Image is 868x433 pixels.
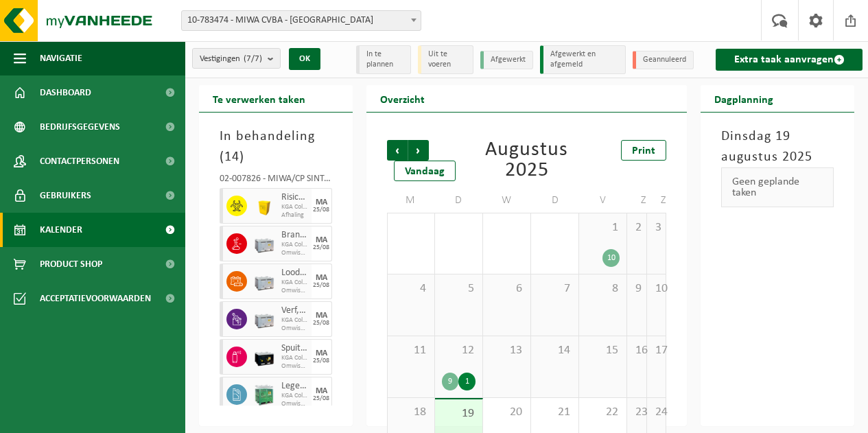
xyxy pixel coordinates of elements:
li: Afgewerkt [480,51,533,69]
h3: Dinsdag 19 augustus 2025 [721,126,834,167]
li: In te plannen [356,45,412,74]
div: 1 [458,373,476,390]
span: KGA Colli CP [281,316,308,325]
span: 22 [586,405,620,420]
div: MA [316,198,327,207]
div: 02-007826 - MIWA/CP SINT-NIKLAAS - [GEOGRAPHIC_DATA] [220,174,332,188]
span: Vestigingen [200,49,262,69]
span: Risicohoudend medisch afval [281,192,308,203]
span: 21 [538,405,572,420]
div: 25/08 [313,282,329,289]
div: Augustus 2025 [481,140,572,181]
h2: Te verwerken taken [199,85,319,112]
span: 10-783474 - MIWA CVBA - SINT-NIKLAAS [181,10,421,31]
a: Print [621,140,666,161]
span: Omwisseling op aanvraag (incl. verwerking) [281,325,308,333]
span: Omwisseling op aanvraag (incl. verwerking) [281,400,308,408]
span: 5 [442,281,476,296]
div: 25/08 [313,358,329,364]
div: 10 [602,249,620,267]
span: Kalender [40,213,82,247]
img: PB-LB-0680-HPE-GY-11 [254,309,274,329]
span: 11 [395,343,427,358]
span: KGA Colli CP [281,392,308,400]
img: PB-LB-0680-HPE-GY-11 [254,233,274,254]
span: 9 [634,281,640,296]
span: Contactpersonen [40,144,119,178]
h3: In behandeling ( ) [220,126,332,167]
div: 25/08 [313,207,329,213]
td: Z [627,188,647,213]
span: 4 [395,281,427,296]
span: 12 [442,343,476,358]
span: 1 [586,220,620,235]
span: Loodbatterijen [281,268,308,279]
span: Product Shop [40,247,102,281]
span: Spuitbussen [281,343,308,354]
div: Geen geplande taken [721,167,834,207]
span: 10 [654,281,659,296]
span: 18 [395,405,427,420]
div: 25/08 [313,395,329,402]
button: Vestigingen(7/7) [192,48,281,69]
span: 3 [654,220,659,235]
div: MA [316,236,327,244]
div: 25/08 [313,320,329,327]
span: 19 [442,406,476,421]
span: Afhaling [281,211,308,220]
h2: Overzicht [366,85,438,112]
span: Acceptatievoorwaarden [40,281,151,316]
td: D [531,188,579,213]
span: 8 [586,281,620,296]
span: 15 [586,343,620,358]
button: OK [289,48,320,70]
span: 20 [490,405,524,420]
span: 17 [654,343,659,358]
span: 23 [634,405,640,420]
span: KGA Colli CP [281,241,308,249]
span: 14 [224,150,239,164]
span: Lege kunststofverpakkingen niet recycleerbaar [281,381,308,392]
img: PB-HB-1400-HPE-GN-11 [254,384,274,406]
td: Z [647,188,667,213]
span: 14 [538,343,572,358]
a: Extra taak aanvragen [716,49,863,71]
div: Vandaag [394,161,456,181]
span: 13 [490,343,524,358]
img: LP-SB-00050-HPE-22 [254,196,274,216]
span: 6 [490,281,524,296]
span: 2 [634,220,640,235]
span: Print [632,145,655,156]
li: Geannuleerd [633,51,694,69]
td: V [579,188,627,213]
span: Navigatie [40,41,82,75]
span: Dashboard [40,75,91,110]
span: 24 [654,405,659,420]
span: KGA Colli CP [281,203,308,211]
div: MA [316,349,327,358]
span: 7 [538,281,572,296]
span: Verf, lak, vernis (huishoudelijk) [281,305,308,316]
h2: Dagplanning [701,85,787,112]
span: Omwisseling op aanvraag (incl. verwerking) [281,287,308,295]
img: PB-LB-0680-HPE-GY-11 [254,271,274,292]
span: Gebruikers [40,178,91,213]
span: 16 [634,343,640,358]
div: 9 [442,373,459,390]
span: KGA Colli CP [281,354,308,362]
div: MA [316,312,327,320]
td: D [435,188,483,213]
span: Omwisseling op aanvraag (incl. verwerking) [281,249,308,257]
div: MA [316,387,327,395]
div: 25/08 [313,244,329,251]
span: Brandblusapparaten (huishoudelijk) [281,230,308,241]
li: Uit te voeren [418,45,473,74]
span: Omwisseling op aanvraag (incl. verwerking) [281,362,308,371]
td: W [483,188,531,213]
img: PB-LB-0680-HPE-BK-11 [254,347,274,367]
div: MA [316,274,327,282]
span: Bedrijfsgegevens [40,110,120,144]
td: M [387,188,435,213]
count: (7/7) [244,54,262,63]
span: KGA Colli CP [281,279,308,287]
